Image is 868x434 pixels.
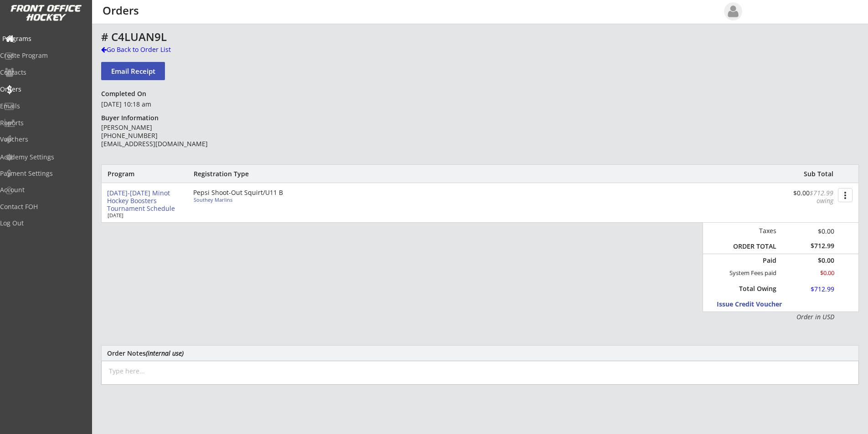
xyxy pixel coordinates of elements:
div: System Fees paid [721,269,776,277]
div: $0.00 [777,189,833,205]
div: Registration Type [194,170,298,178]
div: $0.00 [783,257,834,264]
div: [DATE]-[DATE] Minot Hockey Boosters Tournament Schedule [107,189,186,212]
div: ORDER TOTAL [729,242,776,250]
div: # C4LUAN9L [101,31,538,42]
div: $0.00 [783,226,834,236]
div: Pepsi Shoot-Out Squirt/U11 B [193,189,298,196]
div: Total Owing [734,285,776,293]
div: Paid [734,256,776,265]
div: [DATE] 10:18 am [101,100,233,109]
div: Order in USD [729,312,834,322]
div: Programs [2,36,84,42]
div: Taxes [729,227,776,235]
div: [DATE] [108,213,180,218]
div: Southey Marlins [194,197,295,202]
div: Program [108,170,157,178]
button: Issue Credit Voucher [717,298,801,310]
em: (internal use) [146,349,184,357]
div: Go Back to Order List [101,45,195,54]
div: Order Notes [107,350,853,357]
div: $0.00 [783,269,834,277]
div: Buyer Information [101,114,163,122]
div: Sub Total [794,170,833,178]
button: more_vert [838,188,853,202]
button: Email Receipt [101,62,165,80]
div: Completed On [101,90,150,98]
font: $712.99 owing [810,189,835,205]
div: $712.99 [783,242,834,250]
div: [PERSON_NAME] [PHONE_NUMBER] [EMAIL_ADDRESS][DOMAIN_NAME] [101,123,233,148]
